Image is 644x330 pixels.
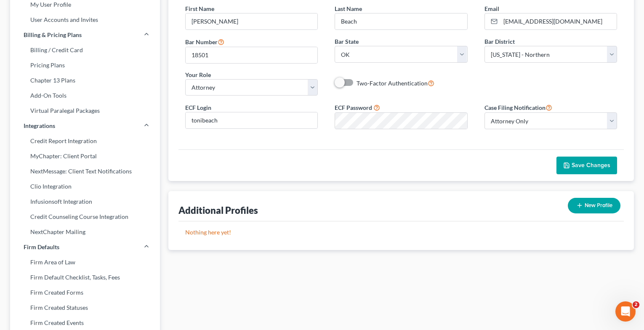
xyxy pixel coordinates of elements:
a: Firm Created Statuses [10,300,160,315]
span: First Name [185,5,214,12]
input: Enter first name... [186,13,318,29]
span: Billing & Pricing Plans [24,31,82,39]
a: Integrations [10,118,160,133]
a: Pricing Plans [10,58,160,73]
button: Save Changes [556,157,617,174]
p: Nothing here yet! [185,228,617,237]
a: Firm Default Checklist, Tasks, Fees [10,270,160,285]
a: Billing / Credit Card [10,43,160,58]
span: 2 [633,301,639,308]
span: Your Role [185,71,211,78]
a: User Accounts and Invites [10,12,160,27]
a: Firm Created Forms [10,285,160,300]
span: Last Name [335,5,362,12]
input: Enter email... [500,13,617,29]
a: Add-On Tools [10,88,160,103]
input: Enter ecf login... [186,112,318,128]
a: MyChapter: Client Portal [10,149,160,164]
span: Firm Defaults [24,243,59,251]
a: Clio Integration [10,179,160,194]
label: Case Filing Notification [484,102,552,112]
label: Bar District [484,37,515,46]
iframe: Intercom live chat [615,301,636,322]
span: Integrations [24,122,55,130]
a: Billing & Pricing Plans [10,27,160,43]
a: Credit Report Integration [10,133,160,149]
a: Virtual Paralegal Packages [10,103,160,118]
span: Email [484,5,499,12]
button: New Profile [568,198,620,213]
a: Infusionsoft Integration [10,194,160,209]
a: NextMessage: Client Text Notifications [10,164,160,179]
label: ECF Login [185,103,211,112]
a: Credit Counseling Course Integration [10,209,160,224]
label: Bar State [335,37,359,46]
a: NextChapter Mailing [10,224,160,240]
a: Firm Defaults [10,240,160,255]
label: ECF Password [335,103,372,112]
span: Save Changes [572,162,610,169]
input: # [186,47,318,63]
div: Additional Profiles [178,204,258,216]
span: Two-Factor Authentication [357,80,428,87]
a: Firm Area of Law [10,255,160,270]
label: Bar Number [185,37,224,47]
input: Enter last name... [335,13,467,29]
a: Chapter 13 Plans [10,73,160,88]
